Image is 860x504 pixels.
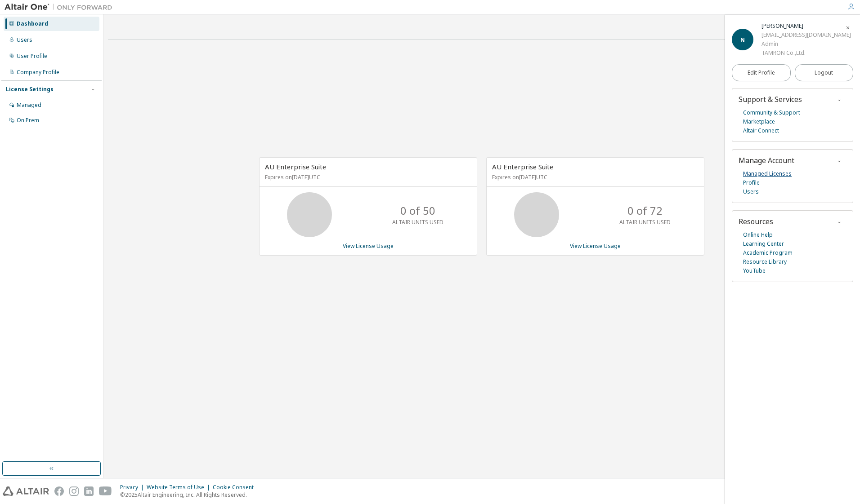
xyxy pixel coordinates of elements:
a: Altair Connect [743,126,779,135]
img: youtube.svg [99,486,112,496]
div: Managed [17,102,41,109]
div: License Settings [6,86,54,93]
img: altair_logo.svg [3,486,49,496]
div: Users [17,36,32,44]
span: Resources [739,217,773,226]
p: Expires on [DATE] UTC [265,173,469,181]
div: Cookie Consent [213,484,259,491]
img: instagram.svg [69,486,79,496]
a: Edit Profile [732,64,791,81]
span: Support & Services [739,94,802,104]
span: AU Enterprise Suite [265,162,326,171]
a: View License Usage [343,242,394,250]
div: Naoyuki Sato [761,22,851,31]
p: Expires on [DATE] UTC [492,173,696,181]
a: View License Usage [570,242,621,250]
div: [EMAIL_ADDRESS][DOMAIN_NAME] [761,31,851,40]
a: Academic Program [743,248,793,257]
button: Logout [795,64,854,81]
a: Online Help [743,230,773,239]
div: TAMRON Co.,Ltd. [761,49,851,57]
p: ALTAIR UNITS USED [619,218,671,226]
p: 0 of 72 [627,203,663,218]
a: Profile [743,178,760,187]
span: AU Enterprise Suite [492,162,553,171]
a: Users [743,187,759,196]
a: Community & Support [743,108,800,117]
p: © 2025 Altair Engineering, Inc. All Rights Reserved. [120,491,259,499]
div: Privacy [120,484,147,491]
img: Altair One [4,3,117,12]
span: N [740,36,745,44]
a: YouTube [743,266,766,275]
a: Marketplace [743,117,775,126]
a: Managed Licenses [743,169,792,178]
div: Admin [761,40,851,49]
div: Dashboard [17,20,48,27]
img: linkedin.svg [84,486,94,496]
span: Edit Profile [748,69,775,76]
div: On Prem [17,117,39,124]
p: 0 of 50 [400,203,435,218]
a: Learning Center [743,239,784,248]
span: Manage Account [739,155,794,165]
div: User Profile [17,53,47,60]
span: Logout [815,68,833,77]
img: facebook.svg [54,486,64,496]
div: Website Terms of Use [147,484,213,491]
div: Company Profile [17,69,59,76]
a: Resource Library [743,257,787,266]
p: ALTAIR UNITS USED [392,218,443,226]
